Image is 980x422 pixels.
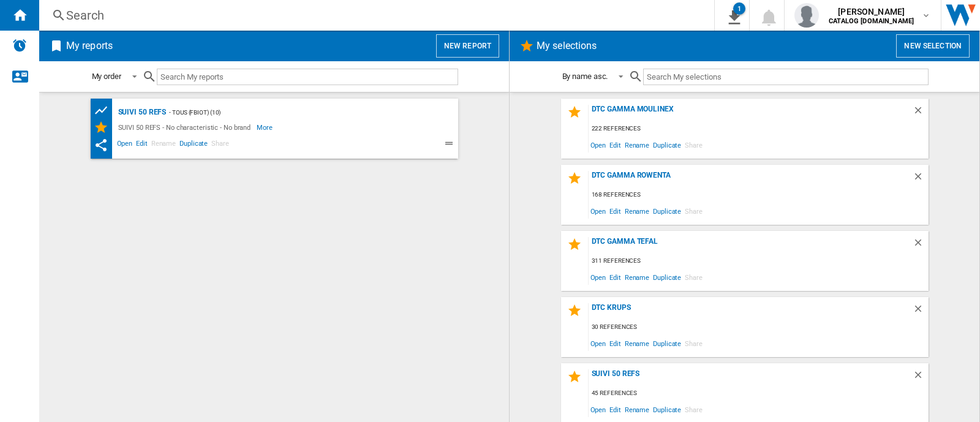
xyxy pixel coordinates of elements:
[589,237,913,254] div: DTC GAMMA TEFAL
[94,120,115,135] div: My Selections
[623,335,651,352] span: Rename
[589,369,913,386] div: SUIVI 50 REFS
[608,401,623,418] span: Edit
[589,187,929,203] div: 168 references
[651,269,683,285] span: Duplicate
[257,120,274,135] span: More
[589,335,608,352] span: Open
[94,103,115,118] div: Product prices grid
[643,69,928,85] input: Search My selections
[157,69,458,85] input: Search My reports
[589,320,929,335] div: 30 references
[623,401,651,418] span: Rename
[913,105,929,121] div: Delete
[794,3,819,28] img: profile.jpg
[134,138,149,153] span: Edit
[12,38,27,53] img: alerts-logo.svg
[589,401,608,418] span: Open
[651,335,683,352] span: Duplicate
[608,137,623,153] span: Edit
[178,138,209,153] span: Duplicate
[608,203,623,219] span: Edit
[115,138,135,153] span: Open
[683,137,704,153] span: Share
[94,138,108,153] ng-md-icon: This report has been shared with you
[913,171,929,187] div: Delete
[589,303,913,320] div: DTC KRUPS
[623,137,651,153] span: Rename
[64,34,115,58] h2: My reports
[623,269,651,285] span: Rename
[534,34,599,58] h2: My selections
[733,2,745,15] div: 1
[683,335,704,352] span: Share
[589,269,608,285] span: Open
[92,72,121,81] div: My order
[589,254,929,269] div: 311 references
[651,203,683,219] span: Duplicate
[115,105,167,120] div: SUIVI 50 REFS
[683,269,704,285] span: Share
[829,17,914,25] b: CATALOG [DOMAIN_NAME]
[589,386,929,401] div: 45 references
[436,34,499,58] button: New report
[651,401,683,418] span: Duplicate
[913,237,929,254] div: Delete
[683,203,704,219] span: Share
[589,105,913,121] div: DTC GAMMA MOULINEX
[589,121,929,137] div: 222 references
[589,171,913,187] div: DTC Gamma Rowenta
[913,369,929,386] div: Delete
[608,269,623,285] span: Edit
[913,303,929,320] div: Delete
[115,120,257,135] div: SUIVI 50 REFS - No characteristic - No brand
[589,137,608,153] span: Open
[66,7,682,24] div: Search
[562,72,608,81] div: By name asc.
[896,34,970,58] button: New selection
[623,203,651,219] span: Rename
[829,6,914,18] span: [PERSON_NAME]
[149,138,178,153] span: Rename
[209,138,231,153] span: Share
[608,335,623,352] span: Edit
[683,401,704,418] span: Share
[651,137,683,153] span: Duplicate
[166,105,433,120] div: - TOUS (fbiot) (10)
[589,203,608,219] span: Open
